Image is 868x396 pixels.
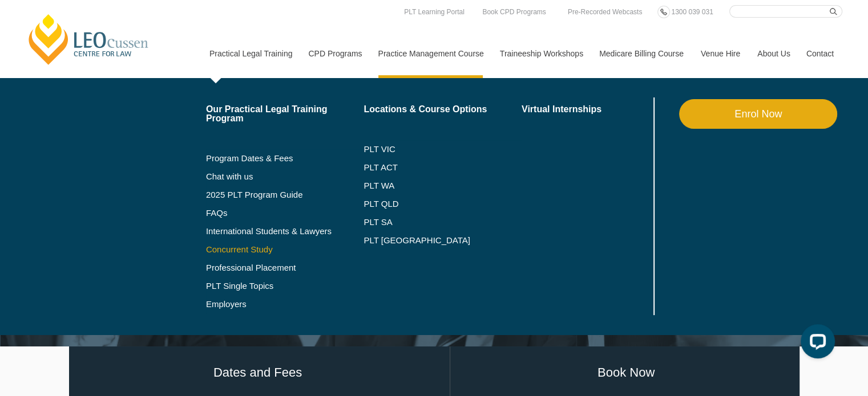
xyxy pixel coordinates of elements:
a: Locations & Course Options [364,105,522,114]
a: International Students & Lawyers [206,227,364,236]
a: Concurrent Study [206,245,364,254]
a: Practice Management Course [370,29,491,78]
a: Virtual Internships [522,105,651,114]
a: Professional Placement [206,263,364,272]
a: Medicare Billing Course [591,29,692,78]
a: Book CPD Programs [479,6,548,18]
a: PLT SA [364,218,522,227]
span: 1300 039 031 [671,8,713,16]
a: FAQs [206,209,364,218]
a: Chat with us [206,172,364,181]
a: CPD Programs [300,29,369,78]
a: [PERSON_NAME] Centre for Law [26,13,152,66]
a: PLT WA [364,181,493,190]
a: Enrol Now [679,99,837,129]
a: Employers [206,300,364,309]
a: PLT Learning Portal [401,6,467,18]
a: Practical Legal Training [201,29,300,78]
a: Venue Hire [692,29,749,78]
a: PLT Single Topics [206,281,364,291]
a: Our Practical Legal Training Program [206,105,364,123]
a: Contact [798,29,842,78]
a: PLT QLD [364,199,522,209]
a: Program Dates & Fees [206,154,364,163]
a: About Us [749,29,798,78]
a: PLT VIC [364,145,522,154]
iframe: LiveChat chat widget [792,320,839,368]
a: PLT [GEOGRAPHIC_DATA] [364,236,522,245]
a: Traineeship Workshops [491,29,591,78]
a: Pre-Recorded Webcasts [565,6,645,18]
a: 1300 039 031 [668,6,716,18]
a: 2025 PLT Program Guide [206,190,336,199]
a: PLT ACT [364,163,522,172]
